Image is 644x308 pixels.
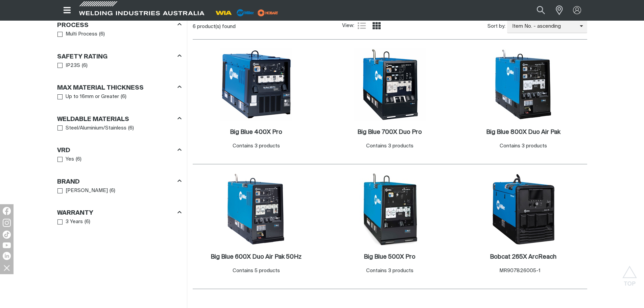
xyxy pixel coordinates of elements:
h2: Big Blue 400X Pro [230,129,282,135]
div: Contains 3 products [500,142,547,150]
a: Big Blue 400X Pro [230,128,282,136]
a: Big Blue 700X Duo Pro [357,128,422,136]
img: Bobcat 265X ArcReach [487,173,559,245]
a: Bobcat 265X ArcReach [490,253,556,261]
span: ( 6 ) [76,156,81,163]
div: Contains 3 products [233,142,280,150]
span: Item No. - ascending [507,23,580,30]
ul: Process [57,30,181,39]
img: Big Blue 500X Pro [354,173,426,245]
a: Big Blue 600X Duo Air Pak 50Hz [211,253,302,261]
ul: Safety Rating [57,61,181,70]
img: miller [256,8,280,18]
div: 6 [193,23,342,30]
h2: Bobcat 265X ArcReach [490,254,556,260]
h3: Brand [57,178,80,186]
span: Sort by: [487,23,505,30]
h3: Process [57,22,89,29]
img: Facebook [3,207,11,215]
h2: Big Blue 700X Duo Pro [357,129,422,135]
span: Multi Process [66,30,97,38]
img: hide socials [1,262,13,274]
input: Product name or item number... [521,3,552,18]
button: Scroll to top [622,266,637,281]
span: Up to 16mm or Greater [66,93,119,101]
a: [PERSON_NAME] [57,186,108,195]
img: YouTube [3,242,11,248]
img: Big Blue 800X Duo Air Pak [487,48,559,121]
div: Weldable Materials [57,114,182,123]
span: product(s) found [197,24,236,29]
img: LinkedIn [3,252,11,260]
div: Contains 3 products [366,267,413,275]
span: ( 6 ) [85,218,90,226]
ul: Warranty [57,217,181,227]
div: Warranty [57,208,182,217]
div: Process [57,20,182,29]
h3: Max Material Thickness [57,84,144,92]
ul: Brand [57,186,181,195]
span: ( 6 ) [128,124,134,132]
img: Instagram [3,219,11,227]
h3: Safety Rating [57,53,108,61]
img: Big Blue 700X Duo Pro [354,48,426,121]
h2: Big Blue 800X Duo Air Pak [486,129,560,135]
div: Contains 5 products [233,267,280,275]
span: Steel/Aluminium/Stainless [66,124,126,132]
a: Yes [57,155,74,164]
span: MR907826005-1 [499,268,541,273]
a: Multi Process [57,30,98,39]
a: Steel/Aluminium/Stainless [57,124,127,133]
div: Max Material Thickness [57,83,182,92]
aside: Filters [57,18,182,227]
ul: Max Material Thickness [57,92,181,101]
h3: Weldable Materials [57,116,129,123]
a: Big Blue 500X Pro [364,253,415,261]
a: Up to 16mm or Greater [57,92,119,101]
button: Search products [529,3,552,18]
img: Big Blue 600X Duo Air Pak 50Hz [220,173,292,245]
span: ( 6 ) [110,187,115,195]
a: miller [256,10,280,15]
ul: VRD [57,155,181,164]
a: List view [358,22,366,30]
a: Big Blue 800X Duo Air Pak [486,128,560,136]
span: ( 6 ) [99,30,105,38]
h3: Warranty [57,209,93,217]
span: Yes [66,156,74,163]
div: Brand [57,177,182,186]
div: Contains 3 products [366,142,413,150]
span: [PERSON_NAME] [66,187,108,195]
h2: Big Blue 600X Duo Air Pak 50Hz [211,254,302,260]
div: Safety Rating [57,52,182,61]
span: ( 6 ) [82,62,88,70]
section: Product list controls [193,18,587,35]
span: 3 Years [66,218,83,226]
span: View: [342,22,354,30]
img: TikTok [3,231,11,239]
div: VRD [57,146,182,155]
h2: Big Blue 500X Pro [364,254,415,260]
a: IP23S [57,61,80,70]
ul: Weldable Materials [57,124,181,133]
h3: VRD [57,147,70,155]
span: ( 6 ) [121,93,126,101]
a: 3 Years [57,217,83,227]
span: IP23S [66,62,80,70]
img: Big Blue 400X Pro [220,48,292,121]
